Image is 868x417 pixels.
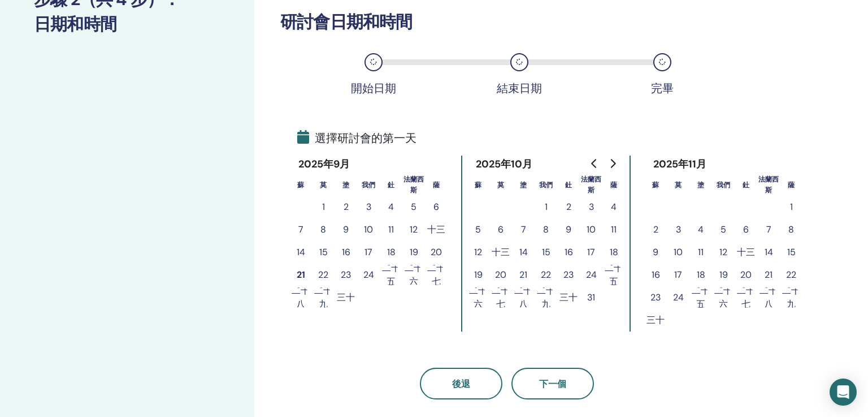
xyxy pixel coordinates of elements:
th: 週六 [780,173,802,196]
font: 1 [790,201,793,213]
font: 22 [541,269,551,281]
button: 下一個 [511,368,594,399]
font: 十三 [427,223,445,235]
font: 十三 [737,246,755,258]
font: 3 [366,201,371,213]
font: 9 [653,246,658,258]
font: 2 [566,201,571,213]
font: 19 [410,246,418,258]
font: 24 [363,269,374,281]
font: 11 [698,246,704,258]
font: 三十 [646,314,665,326]
button: 轉到上個月 [585,152,604,175]
font: 9 [566,223,571,235]
font: 釷 [743,180,749,190]
font: 2025年10月 [476,157,532,171]
font: 23 [563,269,574,281]
font: 選擇研討會的第一天 [315,131,416,145]
font: 15 [319,246,328,258]
font: 莫 [320,180,327,190]
font: 我們 [717,180,730,190]
th: 週三 [357,173,380,196]
font: 17 [587,246,595,258]
font: 法蘭西斯 [758,175,779,195]
font: 16 [565,246,573,258]
th: 週二 [335,173,357,196]
font: 7 [766,223,771,235]
font: 21 [297,269,305,281]
button: 後退 [420,368,502,399]
font: 塗 [697,180,704,190]
th: 星期日 [289,173,312,196]
th: 週一 [489,173,512,196]
font: 1 [322,201,325,213]
font: 15 [787,246,796,258]
font: 4 [698,223,704,235]
font: 蘇 [475,180,481,190]
font: 研討會日期和時間 [280,11,413,33]
font: 23 [650,291,661,303]
font: 十三 [492,246,510,258]
font: 10 [587,223,596,235]
font: 20 [495,269,506,281]
font: 塗 [342,180,349,190]
font: 蘇 [297,180,304,190]
font: 法蘭西斯 [581,175,601,195]
font: 21 [765,269,772,281]
font: 7 [298,223,303,235]
font: 24 [586,269,597,281]
font: 12 [474,246,482,258]
font: 18 [610,246,618,258]
font: 2025年9月 [298,157,350,171]
font: 19 [474,269,483,281]
font: 完畢 [651,81,674,96]
font: 8 [543,223,549,235]
font: 塗 [520,180,527,190]
th: 週四 [380,173,402,196]
font: 19 [719,269,728,281]
th: 週一 [312,173,335,196]
font: 9 [343,223,349,235]
font: 5 [475,223,481,235]
font: 5 [721,223,726,235]
font: 17 [364,246,372,258]
font: 5 [411,201,416,213]
font: 21 [519,269,527,281]
font: 16 [652,269,660,281]
button: 轉到下個月 [604,152,622,175]
font: 6 [498,223,504,235]
font: 8 [788,223,794,235]
font: 3 [589,201,594,213]
font: 12 [410,223,418,235]
font: 2025年11月 [653,157,706,171]
font: 7 [521,223,526,235]
th: 週三 [712,173,735,196]
th: 週六 [602,173,625,196]
th: 星期日 [644,173,667,196]
th: 星期五 [402,173,425,196]
font: 下一個 [539,378,566,390]
font: 三十 [337,291,355,303]
th: 週二 [689,173,712,196]
font: 6 [743,223,749,235]
font: 16 [342,246,350,258]
font: 14 [297,246,305,258]
div: 開啟 Intercom Messenger [830,379,857,406]
th: 星期五 [757,173,780,196]
font: 蘇 [652,180,659,190]
font: 日期和時間 [34,13,116,35]
font: 4 [611,201,617,213]
font: 8 [320,223,326,235]
font: 莫 [497,180,504,190]
font: 1 [545,201,548,213]
font: 10 [674,246,683,258]
font: 22 [318,269,328,281]
font: 結束日期 [497,81,542,96]
font: 薩 [433,180,440,190]
font: 三十 [559,291,578,303]
th: 星期日 [467,173,489,196]
th: 週一 [667,173,689,196]
font: 12 [719,246,727,258]
th: 週四 [557,173,580,196]
font: 後退 [452,378,470,390]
